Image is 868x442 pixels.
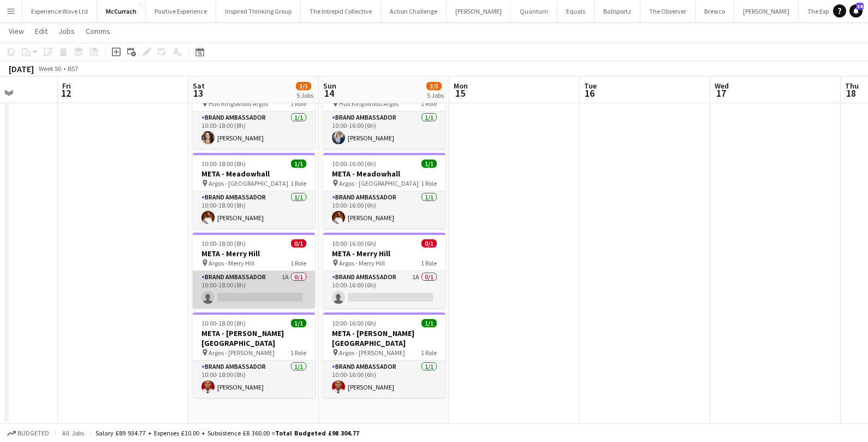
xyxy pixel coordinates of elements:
div: 5 Jobs [427,91,444,99]
span: 1 Role [421,179,437,187]
a: Jobs [54,24,79,38]
span: 34 [856,3,864,10]
span: 3/5 [296,82,311,90]
app-card-role: Brand Ambassador1/110:00-16:00 (6h)[PERSON_NAME] [323,361,445,398]
app-card-role: Brand Ambassador1/110:00-16:00 (6h)[PERSON_NAME] [323,111,445,149]
button: Action Challenge [381,1,447,22]
span: Argos - Merry Hill [209,259,254,267]
span: Argos - [GEOGRAPHIC_DATA] [209,179,288,187]
button: Positive Experience [146,1,216,22]
span: 1/1 [421,160,437,168]
button: The Observer [640,1,695,22]
app-job-card: 10:00-16:00 (6h)1/1META - Meadowhall Argos - [GEOGRAPHIC_DATA]1 RoleBrand Ambassador1/110:00-16:0... [323,153,445,228]
div: 5 Jobs [296,91,313,99]
button: McCurrach [97,1,146,22]
span: Edit [35,26,47,36]
app-card-role: Brand Ambassador1/110:00-16:00 (6h)[PERSON_NAME] [323,191,445,228]
span: 15 [452,87,468,99]
app-job-card: 10:00-18:00 (8h)0/1META - Merry Hill Argos - Merry Hill1 RoleBrand Ambassador1A0/110:00-18:00 (8h) [193,233,315,308]
span: Total Budgeted £98 304.77 [275,429,359,437]
span: 10:00-18:00 (8h) [201,239,246,247]
span: 1 Role [421,99,437,108]
span: 1 Role [290,179,306,187]
app-job-card: 10:00-16:00 (6h)1/1META - [PERSON_NAME][GEOGRAPHIC_DATA] Argos - [PERSON_NAME]1 RoleBrand Ambassa... [323,313,445,398]
app-job-card: 10:00-18:00 (8h)1/1META - Meadowhall Argos - [GEOGRAPHIC_DATA]1 RoleBrand Ambassador1/110:00-18:0... [193,153,315,228]
a: Edit [31,24,52,38]
span: Comms [86,26,110,36]
div: Salary £89 934.77 + Expenses £10.00 + Subsistence £8 360.00 = [96,429,359,437]
span: Hull Kingswood Argos [339,99,399,108]
button: Budgeted [5,427,51,439]
span: 10:00-18:00 (8h) [201,160,246,168]
span: Hull Kingswood Argos [209,99,268,108]
span: Sat [193,81,205,91]
span: 12 [61,87,71,99]
span: Mon [454,81,468,91]
a: 34 [849,4,863,17]
button: The Intrepid Collective [301,1,381,22]
span: 1 Role [290,349,306,357]
span: Argos - [PERSON_NAME] [339,349,405,357]
div: BST [68,64,79,73]
span: Argos - Merry Hill [339,259,385,267]
app-job-card: 10:00-18:00 (8h)1/1META - [PERSON_NAME][GEOGRAPHIC_DATA] Argos - [PERSON_NAME]1 RoleBrand Ambassa... [193,313,315,398]
h3: META - [PERSON_NAME][GEOGRAPHIC_DATA] [323,328,445,348]
span: 1/1 [421,319,437,327]
span: 10:00-18:00 (8h) [201,319,246,327]
app-job-card: 10:00-18:00 (8h)1/1META - Hull Kingswood Hull Kingswood Argos1 RoleBrand Ambassador1/110:00-18:00... [193,73,315,149]
button: [PERSON_NAME] [447,1,511,22]
button: Brewco [695,1,734,22]
app-card-role: Brand Ambassador1/110:00-18:00 (8h)[PERSON_NAME] [193,191,315,228]
h3: META - Merry Hill [323,249,445,258]
span: Week 50 [36,64,63,73]
span: 13 [191,87,205,99]
span: Tue [584,81,597,91]
span: 0/1 [421,239,437,247]
app-card-role: Brand Ambassador1/110:00-18:00 (8h)[PERSON_NAME] [193,361,315,398]
span: 1/1 [291,319,306,327]
span: 1 Role [421,259,437,267]
span: Jobs [58,26,75,36]
app-job-card: 10:00-16:00 (6h)1/1META - Hull Kingswood Hull Kingswood Argos1 RoleBrand Ambassador1/110:00-16:00... [323,73,445,149]
app-job-card: 10:00-16:00 (6h)0/1META - Merry Hill Argos - Merry Hill1 RoleBrand Ambassador1A0/110:00-16:00 (6h) [323,233,445,308]
span: Budgeted [17,429,49,437]
span: Sun [323,81,336,91]
span: Argos - [PERSON_NAME] [209,349,275,357]
button: Experience Wave Ltd [22,1,97,22]
span: 10:00-16:00 (6h) [332,239,376,247]
span: 18 [843,87,859,99]
a: View [4,24,28,38]
span: 10:00-16:00 (6h) [332,160,376,168]
span: 1/1 [291,160,306,168]
h3: META - Meadowhall [323,169,445,179]
h3: META - [PERSON_NAME][GEOGRAPHIC_DATA] [193,328,315,348]
app-card-role: Brand Ambassador1A0/110:00-16:00 (6h) [323,271,445,308]
span: 0/1 [291,239,306,247]
span: 3/5 [426,82,442,90]
button: [PERSON_NAME] [734,1,799,22]
h3: META - Merry Hill [193,249,315,258]
button: Equals [557,1,594,22]
span: 1 Role [421,349,437,357]
app-card-role: Brand Ambassador1/110:00-18:00 (8h)[PERSON_NAME] [193,111,315,149]
span: 1 Role [290,99,306,108]
button: Quantum [511,1,557,22]
span: View [9,26,24,36]
span: 10:00-16:00 (6h) [332,319,376,327]
span: 16 [582,87,597,99]
span: 14 [322,87,336,99]
span: Fri [62,81,71,91]
button: Inspired Thinking Group [216,1,301,22]
button: Ballsportz [594,1,640,22]
a: Comms [81,24,115,38]
span: All jobs [60,429,86,437]
span: 17 [713,87,729,99]
span: Wed [715,81,729,91]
